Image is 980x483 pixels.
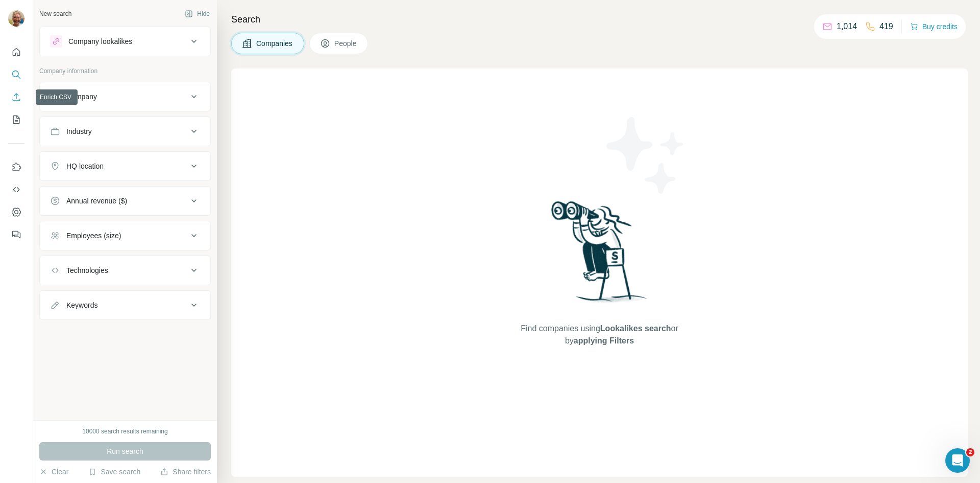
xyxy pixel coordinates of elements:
[40,29,210,54] button: Company lookalikes
[40,84,210,109] button: Company
[966,448,974,456] span: 2
[68,36,132,47] div: Company lookalikes
[160,467,211,477] button: Share filters
[600,324,671,333] span: Lookalikes search
[66,126,92,136] div: Industry
[40,154,210,178] button: HQ location
[40,189,210,213] button: Annual revenue ($)
[178,6,217,21] button: Hide
[8,65,24,84] button: Search
[334,38,358,49] span: People
[88,467,140,477] button: Save search
[8,88,24,106] button: Enrich CSV
[8,225,24,244] button: Feedback
[8,110,24,129] button: My lists
[39,467,68,477] button: Clear
[8,158,24,176] button: Use Surfe on LinkedIn
[40,293,210,317] button: Keywords
[40,119,210,144] button: Industry
[40,223,210,248] button: Employees (size)
[518,323,681,347] span: Find companies using or by
[66,161,104,171] div: HQ location
[66,231,121,241] div: Employees (size)
[39,9,71,18] div: New search
[879,20,893,33] p: 419
[231,12,968,27] h4: Search
[66,196,127,206] div: Annual revenue ($)
[66,300,97,310] div: Keywords
[8,180,24,199] button: Use Surfe API
[8,43,24,61] button: Quick start
[600,109,692,201] img: Surfe Illustration - Stars
[574,336,634,345] span: applying Filters
[8,10,24,27] img: Avatar
[547,198,653,312] img: Surfe Illustration - Woman searching with binoculars
[910,19,958,34] button: Buy credits
[39,66,211,76] p: Company information
[837,20,857,33] p: 1,014
[66,91,97,102] div: Company
[945,448,970,473] iframe: Intercom live chat
[66,265,108,275] div: Technologies
[256,38,293,49] span: Companies
[82,427,167,436] div: 10000 search results remaining
[8,203,24,221] button: Dashboard
[40,258,210,283] button: Technologies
